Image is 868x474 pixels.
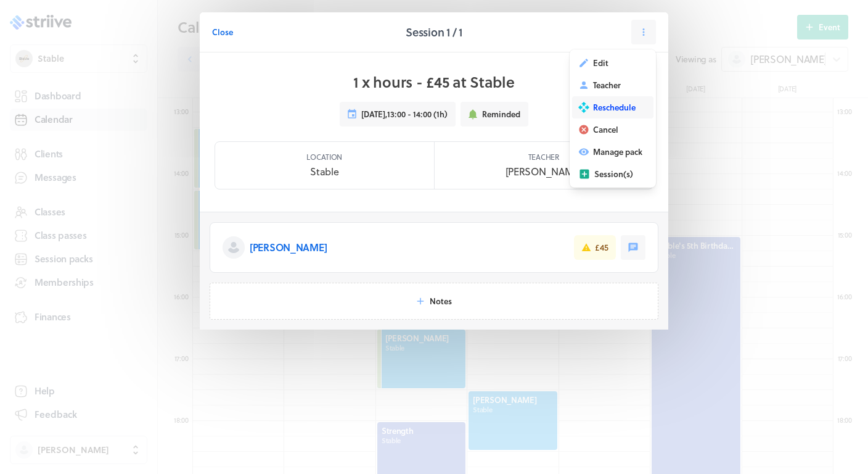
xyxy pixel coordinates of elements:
p: Stable [310,164,338,179]
p: [PERSON_NAME] [506,164,582,179]
button: Edit [572,52,653,74]
span: Close [212,27,233,38]
span: Edit [593,57,608,69]
span: Teacher [593,80,621,91]
button: [DATE],13:00 - 14:00 (1h) [340,102,456,127]
span: Reschedule [593,102,636,113]
button: Reminded [461,102,528,127]
span: Manage pack [593,146,642,157]
h1: 1 x hours - £45 at Stable [353,72,514,92]
button: Notes [210,283,658,320]
p: Teacher [528,152,559,162]
button: Close [212,20,233,44]
span: Reminded [482,109,520,120]
span: Notes [430,296,452,307]
h2: Session 1 / 1 [406,23,462,41]
span: Cancel [593,124,618,135]
p: [PERSON_NAME] [250,240,327,255]
div: £45 [595,241,608,254]
p: Location [306,152,342,162]
button: Manage pack [572,141,653,163]
button: Session(s) [572,163,653,185]
button: Cancel [572,118,653,141]
button: Teacher [572,74,653,96]
span: Session(s) [594,168,633,180]
button: Reschedule [572,96,653,118]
